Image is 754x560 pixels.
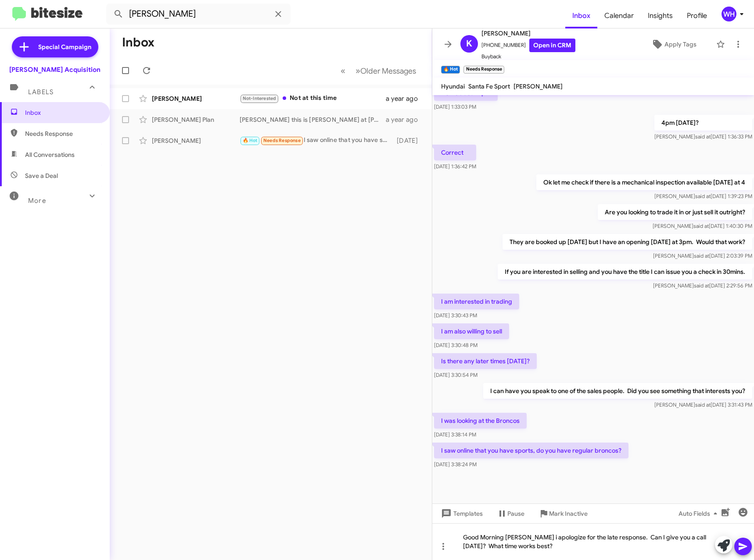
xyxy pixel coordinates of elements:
[654,401,752,408] span: [PERSON_NAME] [DATE] 3:31:43 PM
[695,133,711,140] span: said at
[481,52,575,61] span: Buyback
[341,65,345,76] span: «
[653,252,752,259] span: [PERSON_NAME] [DATE] 2:03:39 PM
[240,93,386,103] div: Not at this time
[641,3,680,28] a: Insights
[25,129,100,138] span: Needs Response
[441,66,460,74] small: 🔥 Hot
[434,163,476,170] span: [DATE] 1:36:42 PM
[243,138,258,143] span: 🔥 Hot
[597,3,641,28] a: Calendar
[28,197,46,205] span: More
[336,62,421,80] nav: Page navigation example
[565,3,597,28] a: Inbox
[434,443,628,458] p: I saw online that you have sports, do you have regular broncos?
[654,115,752,131] p: 4pm [DATE]?
[466,37,472,51] span: K
[694,252,709,259] span: said at
[549,506,588,521] span: Mark Inactive
[434,413,527,429] p: I was looking at the Broncos
[434,145,476,160] p: Correct
[25,108,100,117] span: Inbox
[152,115,240,124] div: [PERSON_NAME] Plan
[28,88,54,96] span: Labels
[263,138,301,143] span: Needs Response
[243,96,276,101] span: Not-Interested
[434,353,537,369] p: Is there any later times [DATE]?
[468,82,510,90] span: Santa Fe Sport
[653,223,752,229] span: [PERSON_NAME] [DATE] 1:40:30 PM
[434,312,477,319] span: [DATE] 3:30:43 PM
[536,174,752,190] p: Ok let me check if there is a mechanical inspection available [DATE] at 4
[432,506,490,521] button: Templates
[679,506,721,521] span: Auto Fields
[25,171,58,180] span: Save a Deal
[240,115,386,124] div: [PERSON_NAME] this is [PERSON_NAME] at [PERSON_NAME]. Thanks again for being our loyal customer. ...
[507,506,524,521] span: Pause
[695,401,711,408] span: said at
[335,62,351,80] button: Previous
[498,264,752,280] p: If you are interested in selling and you have the title I can issue you a check in 30mins.
[722,7,736,21] div: WH
[25,150,75,159] span: All Conversations
[714,7,744,21] button: WH
[350,62,421,80] button: Next
[693,223,709,229] span: said at
[152,136,240,145] div: [PERSON_NAME]
[481,28,575,39] span: [PERSON_NAME]
[695,193,711,199] span: said at
[503,234,752,250] p: They are booked up [DATE] but I have an opening [DATE] at 3pm. Would that work?
[654,193,752,199] span: [PERSON_NAME] [DATE] 1:39:23 PM
[671,506,728,521] button: Auto Fields
[483,383,752,399] p: I can have you speak to one of the sales people. Did you see something that interests you?
[386,94,425,103] div: a year ago
[386,115,425,124] div: a year ago
[122,35,154,50] h1: Inbox
[106,4,291,25] input: Search
[152,94,240,103] div: [PERSON_NAME]
[490,506,531,521] button: Pause
[653,282,752,289] span: [PERSON_NAME] [DATE] 2:29:56 PM
[355,65,360,76] span: »
[38,43,91,51] span: Special Campaign
[664,36,697,52] span: Apply Tags
[636,36,712,52] button: Apply Tags
[434,372,478,378] span: [DATE] 3:30:54 PM
[481,39,575,52] span: [PHONE_NUMBER]
[529,39,575,52] a: Open in CRM
[598,204,752,220] p: Are you looking to trade it in or just sell it outright?
[434,103,476,110] span: [DATE] 1:33:03 PM
[434,461,477,468] span: [DATE] 3:38:24 PM
[531,506,595,521] button: Mark Inactive
[434,431,476,438] span: [DATE] 3:38:14 PM
[395,136,425,145] div: [DATE]
[434,342,478,348] span: [DATE] 3:30:48 PM
[434,294,519,309] p: I am interested in trading
[9,65,101,74] div: [PERSON_NAME] Acquisition
[441,82,465,90] span: Hyundai
[513,82,563,90] span: [PERSON_NAME]
[240,135,395,145] div: I saw online that you have sports, do you have regular broncos?
[439,506,483,521] span: Templates
[432,523,754,560] div: Good Morning [PERSON_NAME] i apologize for the late response. Can I give you a call [DATE]? What ...
[360,66,416,76] span: Older Messages
[694,282,709,289] span: said at
[463,66,504,74] small: Needs Response
[12,36,98,57] a: Special Campaign
[654,133,752,140] span: [PERSON_NAME] [DATE] 1:36:33 PM
[434,323,509,339] p: I am also willing to sell
[680,3,714,28] a: Profile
